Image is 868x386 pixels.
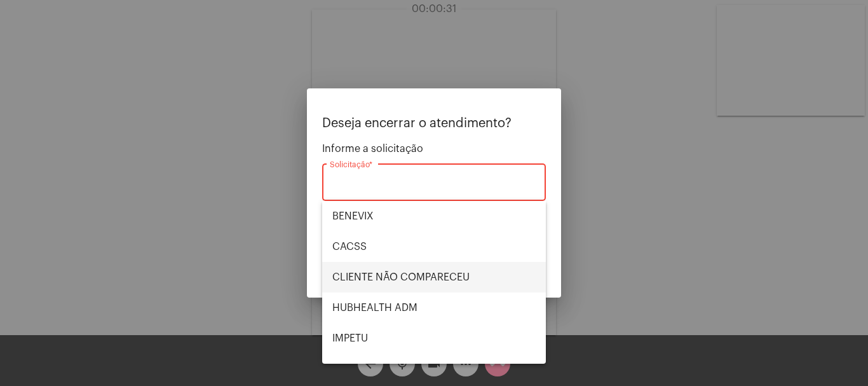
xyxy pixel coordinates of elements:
span: MAXIMED [332,354,536,384]
span: CACSS [332,231,536,262]
span: HUBHEALTH ADM [332,293,536,323]
span: CLIENTE NÃO COMPARECEU [332,262,536,293]
input: Buscar solicitação [330,179,538,191]
span: BENEVIX [332,201,536,231]
span: IMPETU [332,323,536,354]
span: Informe a solicitação [322,143,546,155]
p: Deseja encerrar o atendimento? [322,116,546,130]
